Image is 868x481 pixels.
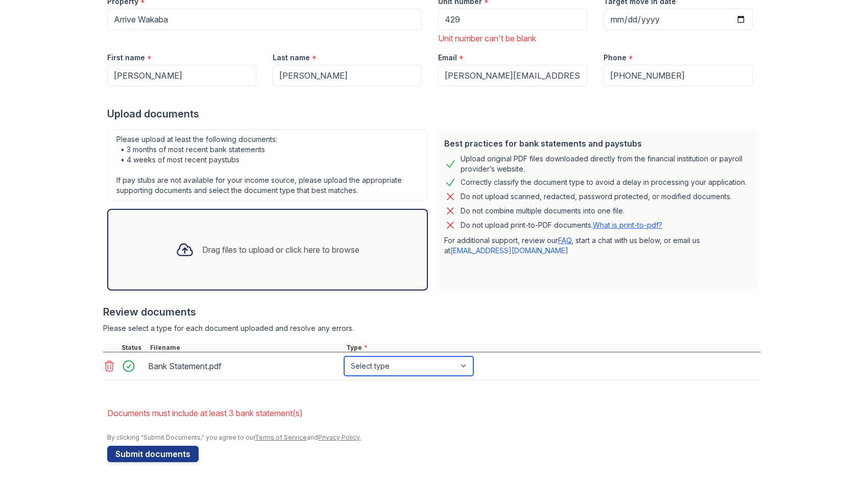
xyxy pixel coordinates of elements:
[461,154,749,174] div: Upload original PDF files downloaded directly from the financial institution or payroll provider’...
[438,53,457,63] label: Email
[107,107,761,121] div: Upload documents
[273,53,310,63] label: Last name
[461,176,746,188] div: Correctly classify the document type to avoid a delay in processing your application.
[103,305,761,319] div: Review documents
[593,221,662,229] a: What is print-to-pdf?
[344,344,761,352] div: Type
[119,344,148,352] div: Status
[107,434,761,442] div: By clicking "Submit Documents," you agree to our and
[444,137,749,150] div: Best practices for bank statements and paystubs
[107,403,761,423] li: Documents must include at least 3 bank statement(s)
[461,220,662,230] p: Do not upload print-to-PDF documents.
[461,190,732,203] div: Do not upload scanned, redacted, password protected, or modified documents.
[438,32,587,44] div: Unit number can't be blank
[318,434,361,441] a: Privacy Policy.
[202,244,359,256] div: Drag files to upload or click here to browse
[107,129,428,201] div: Please upload at least the following documents: • 3 months of most recent bank statements • 4 wee...
[450,246,568,255] a: [EMAIL_ADDRESS][DOMAIN_NAME]
[148,344,344,352] div: Filename
[255,434,307,441] a: Terms of Service
[103,323,761,333] div: Please select a type for each document uploaded and resolve any errors.
[107,446,199,462] button: Submit documents
[604,53,626,63] label: Phone
[444,235,749,256] p: For additional support, review our , start a chat with us below, or email us at
[461,205,624,217] div: Do not combine multiple documents into one file.
[148,358,340,374] div: Bank Statement.pdf
[107,53,145,63] label: First name
[558,236,571,245] a: FAQ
